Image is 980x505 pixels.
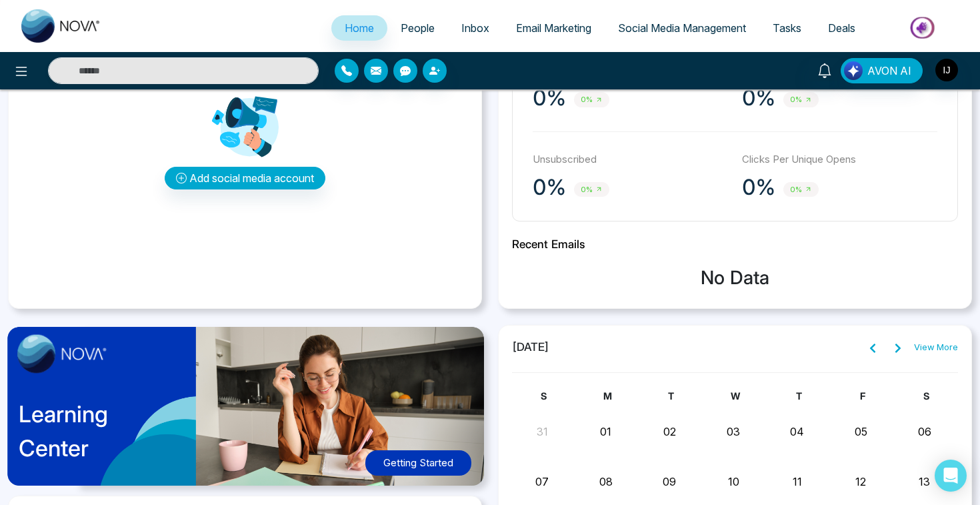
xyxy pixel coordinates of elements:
[605,15,759,41] a: Social Media Management
[731,390,740,402] span: W
[512,237,958,251] h2: Recent Emails
[345,21,374,35] span: Home
[365,450,471,476] button: Getting Started
[918,424,931,440] button: 06
[503,15,605,41] a: Email Marketing
[875,13,972,43] img: Market-place.gif
[727,424,740,440] button: 03
[387,15,448,41] a: People
[855,474,866,490] button: 12
[461,21,489,35] span: Inbox
[17,334,107,373] img: image
[537,424,548,440] button: 31
[867,63,911,79] span: AVON AI
[533,174,566,201] p: 0%
[618,21,746,35] span: Social Media Management
[742,152,938,167] p: Clicks Per Unique Opens
[533,85,566,111] p: 0%
[935,460,967,492] div: Open Intercom Messenger
[533,152,729,167] p: Unsubscribed
[796,390,802,402] span: T
[165,167,325,189] button: Add social media account
[19,397,108,465] p: Learning Center
[860,390,865,402] span: F
[783,182,819,197] span: 0%
[516,21,591,35] span: Email Marketing
[668,390,674,402] span: T
[212,93,279,160] img: Analytics png
[923,390,929,402] span: S
[401,21,435,35] span: People
[773,21,801,35] span: Tasks
[535,474,549,490] button: 07
[855,424,867,440] button: 05
[919,474,930,490] button: 13
[841,58,923,83] button: AVON AI
[793,474,802,490] button: 11
[574,182,609,197] span: 0%
[914,341,958,354] a: View More
[448,15,503,41] a: Inbox
[790,424,804,440] button: 04
[574,92,609,107] span: 0%
[663,474,676,490] button: 09
[742,85,775,111] p: 0%
[599,474,613,490] button: 08
[935,59,958,81] img: User Avatar
[1,320,499,500] img: home-learning-center.png
[828,21,855,35] span: Deals
[512,339,549,356] span: [DATE]
[512,267,958,290] h3: No Data
[728,474,739,490] button: 10
[600,424,611,440] button: 01
[759,15,815,41] a: Tasks
[8,325,482,496] a: LearningCenterGetting Started
[541,390,547,402] span: S
[815,15,869,41] a: Deals
[783,92,819,107] span: 0%
[21,9,101,43] img: Nova CRM Logo
[663,424,676,440] button: 02
[742,174,775,201] p: 0%
[844,61,863,80] img: Lead Flow
[603,390,612,402] span: M
[331,15,387,41] a: Home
